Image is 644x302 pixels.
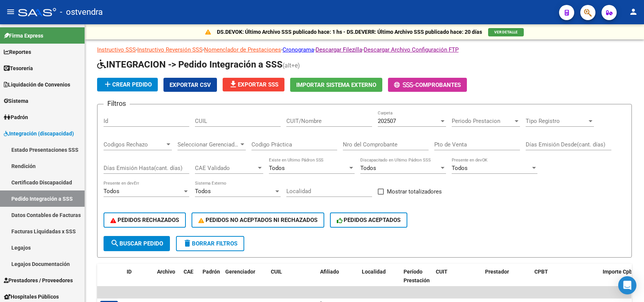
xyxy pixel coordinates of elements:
[204,46,281,53] a: Nomenclador de Prestaciones
[4,48,31,56] span: Reportes
[436,269,448,275] span: CUIT
[104,236,170,251] button: Buscar Pedido
[198,217,317,223] span: PEDIDOS NO ACEPTADOS NI RECHAZADOS
[271,269,282,275] span: CUIL
[203,269,220,275] span: Padrón
[283,62,300,69] span: (alt+e)
[110,239,119,248] mat-icon: search
[97,78,158,91] button: Crear Pedido
[618,276,636,294] div: Open Intercom Messenger
[629,7,638,16] mat-icon: person
[183,239,192,248] mat-icon: delete
[157,269,175,275] span: Archivo
[415,82,461,88] span: Comprobantes
[4,129,74,138] span: Integración (discapacidad)
[269,165,285,171] span: Todos
[534,269,548,275] span: CPBT
[217,28,482,36] p: DS.DEVOK: Último Archivo SSS publicado hace: 1 hs - DS.DEVERR: Último Archivo SSS publicado hace:...
[494,30,518,34] span: VER DETALLE
[452,165,468,171] span: Todos
[404,269,430,283] span: Período Prestación
[531,264,600,297] datatable-header-cell: CPBT
[176,236,244,251] button: Borrar Filtros
[4,31,43,40] span: Firma Express
[364,46,459,53] a: Descargar Archivo Configuración FTP
[6,7,15,16] mat-icon: menu
[195,188,211,195] span: Todos
[603,269,636,275] span: Importe Cpbt.
[4,80,70,89] span: Liquidación de Convenios
[526,118,587,124] span: Tipo Registro
[110,240,163,247] span: Buscar Pedido
[163,78,217,92] button: Exportar CSV
[359,264,401,297] datatable-header-cell: Localidad
[4,276,73,285] span: Prestadores / Proveedores
[199,264,222,297] datatable-header-cell: Padrón
[360,165,376,171] span: Todos
[268,264,317,297] datatable-header-cell: CUIL
[401,264,433,297] datatable-header-cell: Período Prestación
[103,80,112,89] mat-icon: add
[485,269,509,275] span: Prestador
[4,97,28,105] span: Sistema
[97,59,283,70] span: INTEGRACION -> Pedido Integración a SSS
[177,141,239,148] span: Seleccionar Gerenciador
[433,264,482,297] datatable-header-cell: CUIT
[60,4,103,20] span: - ostvendra
[4,113,28,121] span: Padrón
[600,264,641,297] datatable-header-cell: Importe Cpbt.
[104,141,165,148] span: Codigos Rechazo
[183,240,237,247] span: Borrar Filtros
[296,82,376,88] span: Importar Sistema Externo
[316,46,362,53] a: Descargar Filezilla
[378,118,396,124] span: 202507
[97,46,136,53] a: Instructivo SSS
[283,46,314,53] a: Cronograma
[229,81,278,88] span: Exportar SSS
[170,82,211,88] span: Exportar CSV
[110,217,179,223] span: PEDIDOS RECHAZADOS
[223,78,284,91] button: Exportar SSS
[195,165,256,171] span: CAE Validado
[337,217,401,223] span: PEDIDOS ACEPTADOS
[104,98,130,109] h3: Filtros
[127,269,132,275] span: ID
[192,212,324,228] button: PEDIDOS NO ACEPTADOS NI RECHAZADOS
[452,118,513,124] span: Periodo Prestacion
[387,187,442,196] span: Mostrar totalizadores
[104,212,186,228] button: PEDIDOS RECHAZADOS
[4,293,59,301] span: Hospitales Públicos
[362,269,386,275] span: Localidad
[320,269,339,275] span: Afiliado
[97,46,632,54] p: - - - - -
[181,264,199,297] datatable-header-cell: CAE
[124,264,154,297] datatable-header-cell: ID
[229,80,238,89] mat-icon: file_download
[488,28,524,36] button: VER DETALLE
[104,188,119,195] span: Todos
[184,269,193,275] span: CAE
[317,264,359,297] datatable-header-cell: Afiliado
[394,82,415,88] span: -
[4,64,33,72] span: Tesorería
[154,264,181,297] datatable-header-cell: Archivo
[225,269,255,275] span: Gerenciador
[222,264,268,297] datatable-header-cell: Gerenciador
[290,78,382,92] button: Importar Sistema Externo
[103,81,152,88] span: Crear Pedido
[482,264,531,297] datatable-header-cell: Prestador
[388,78,467,92] button: -Comprobantes
[330,212,408,228] button: PEDIDOS ACEPTADOS
[137,46,203,53] a: Instructivo Reversión SSS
